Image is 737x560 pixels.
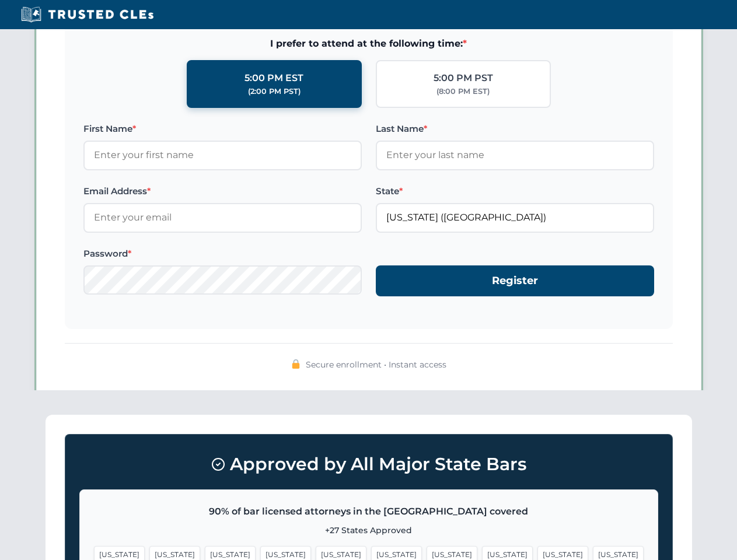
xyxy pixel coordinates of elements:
[83,203,362,232] input: Enter your email
[248,86,301,97] div: (2:00 PM PST)
[18,6,157,23] img: Trusted CLEs
[291,359,301,369] img: 🔒
[436,86,490,97] div: (8:00 PM EST)
[83,184,362,198] label: Email Address
[376,203,654,232] input: Florida (FL)
[244,71,303,86] div: 5:00 PM EST
[94,504,644,519] p: 90% of bar licensed attorneys in the [GEOGRAPHIC_DATA] covered
[306,358,446,371] span: Secure enrollment • Instant access
[83,122,362,136] label: First Name
[79,449,658,480] h3: Approved by All Major State Bars
[376,122,654,136] label: Last Name
[83,141,362,170] input: Enter your first name
[376,184,654,198] label: State
[434,71,493,86] div: 5:00 PM PST
[94,524,644,537] p: +27 States Approved
[83,36,654,51] span: I prefer to attend at the following time:
[83,247,362,261] label: Password
[376,141,654,170] input: Enter your last name
[376,265,654,296] button: Register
